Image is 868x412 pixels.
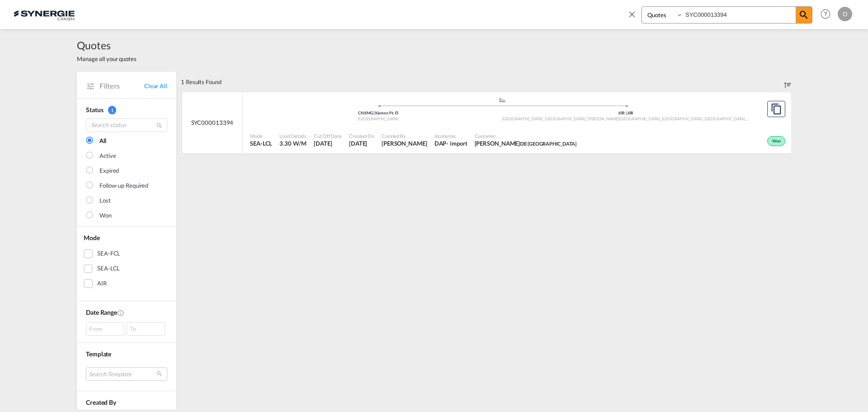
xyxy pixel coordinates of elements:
[99,181,148,190] div: Follow-up Required
[314,133,342,139] span: Cut Off Date
[99,137,106,146] div: All
[358,110,398,115] span: CNXMG Xiamen Pt, FJ
[349,133,374,139] span: Created On
[382,139,427,147] span: Gael Vilsaint
[767,101,785,117] button: Copy Quote
[784,72,791,92] div: Sort by: Created On
[382,133,427,139] span: Created By
[627,6,642,28] span: icon-close
[14,4,75,24] img: 1f56c880d42311ef80fc7dca854c8e59.png
[279,140,306,147] span: 3.30 W/M
[84,234,100,242] span: Mode
[314,139,342,147] span: 18 Jul 2025
[838,7,852,21] div: O
[250,139,272,147] span: SEA-LCL
[475,139,577,147] span: Terence Ho DB Hongkong
[767,136,785,146] div: Won
[358,116,399,121] span: [GEOGRAPHIC_DATA]
[99,81,144,91] span: Filters
[144,82,167,90] a: Clear All
[818,6,838,23] div: Help
[771,104,782,114] md-icon: assets/icons/custom/copyQuote.svg
[86,308,117,316] span: Date Range
[772,138,783,145] span: Won
[108,106,116,114] span: 1
[86,105,167,114] div: Status 1
[99,166,119,175] div: Expired
[349,139,374,147] span: 18 Jul 2025
[475,133,577,139] span: Customer
[86,322,167,336] span: From To
[434,139,467,147] div: DAP import
[77,55,137,63] span: Manage all your quotes
[434,133,467,139] span: Incoterms
[86,322,124,336] div: From
[84,249,170,258] md-checkbox: SEA-FCL
[99,211,112,220] div: Won
[796,7,812,23] span: icon-magnify
[818,6,833,22] span: Help
[127,322,165,336] div: To
[520,141,576,147] span: DB [GEOGRAPHIC_DATA]
[117,309,124,317] md-icon: Created On
[191,118,234,127] span: SYC000013394
[86,398,116,406] span: Created By
[84,264,170,273] md-checkbox: SEA-LCL
[99,152,116,161] div: Active
[84,279,170,288] md-checkbox: AIR
[77,38,137,52] span: Quotes
[156,122,163,129] md-icon: icon-magnify
[250,133,272,139] span: Mode
[446,139,467,147] div: - import
[798,9,809,20] md-icon: icon-magnify
[97,279,107,288] div: AIR
[182,92,791,154] div: SYC000013394 assets/icons/custom/ship-fill.svgassets/icons/custom/roll-o-plane.svgOriginXiamen Pt...
[86,118,167,132] input: Search status
[618,110,627,115] span: J0R
[373,110,375,115] span: |
[97,264,120,273] div: SEA-LCL
[497,98,508,102] md-icon: assets/icons/custom/ship-fill.svg
[86,106,103,114] span: Status
[626,110,627,115] span: |
[86,350,111,358] span: Template
[99,196,111,205] div: Lost
[97,249,120,258] div: SEA-FCL
[683,7,796,23] input: Enter Quotation Number
[627,110,634,115] span: J0R
[279,133,307,139] span: Load Details
[434,139,447,147] div: DAP
[181,72,222,92] div: 1 Results Found
[627,9,637,19] md-icon: icon-close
